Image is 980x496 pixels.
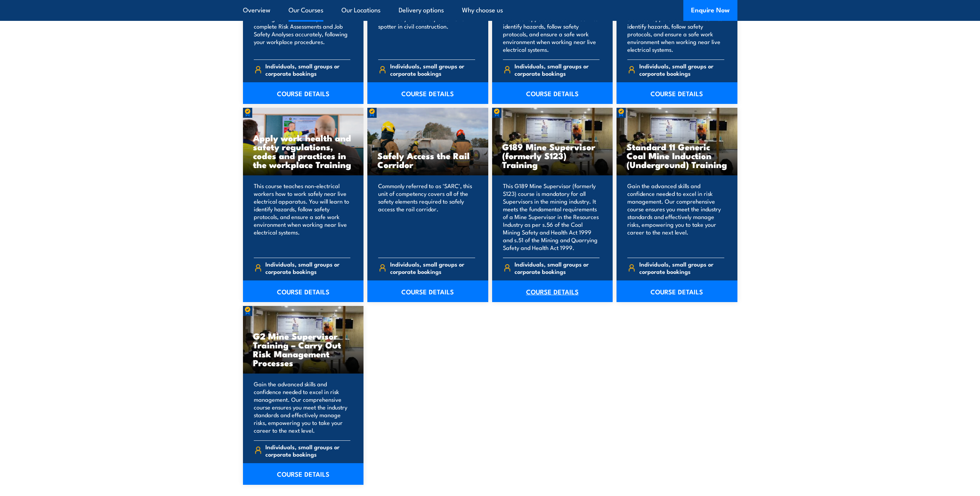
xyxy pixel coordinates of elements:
a: COURSE DETAILS [243,82,364,104]
p: This G189 Mine Supervisor (formerly S123) course is mandatory for all Supervisors in the mining i... [503,182,600,251]
span: Individuals, small groups or corporate bookings [639,260,724,275]
a: COURSE DETAILS [617,280,737,302]
h3: Standard 11 Generic Coal Mine Induction (Underground) Training [627,142,727,169]
span: Individuals, small groups or corporate bookings [639,62,724,77]
a: COURSE DETAILS [367,280,488,302]
h3: G189 Mine Supervisor (formerly S123) Training [502,142,603,169]
p: Gain the advanced skills and confidence needed to excel in risk management. Our comprehensive cou... [627,182,724,251]
a: COURSE DETAILS [617,82,737,104]
p: This course teaches non-electrical workers how to work safely near live electrical apparatus. You... [254,182,351,251]
h3: G2 Mine Supervisor Training – Carry Out Risk Management Processes [253,331,354,367]
a: COURSE DETAILS [492,280,613,302]
span: Individuals, small groups or corporate bookings [390,260,475,275]
a: COURSE DETAILS [492,82,613,104]
h3: Safely Access the Rail Corridor [377,151,478,169]
p: Commonly referred to as 'SARC', this unit of competency covers all of the safety elements require... [378,182,475,251]
a: COURSE DETAILS [243,463,364,485]
span: Individuals, small groups or corporate bookings [515,62,600,77]
p: Gain the advanced skills and confidence needed to excel in risk management. Our comprehensive cou... [254,380,351,434]
h3: Apply work health and safety regulations, codes and practices in the workplace Training [253,133,354,169]
span: Individuals, small groups or corporate bookings [390,62,475,77]
span: Individuals, small groups or corporate bookings [265,62,350,77]
a: COURSE DETAILS [367,82,488,104]
span: Individuals, small groups or corporate bookings [515,260,600,275]
span: Individuals, small groups or corporate bookings [265,443,350,458]
a: COURSE DETAILS [243,280,364,302]
span: Individuals, small groups or corporate bookings [265,260,350,275]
